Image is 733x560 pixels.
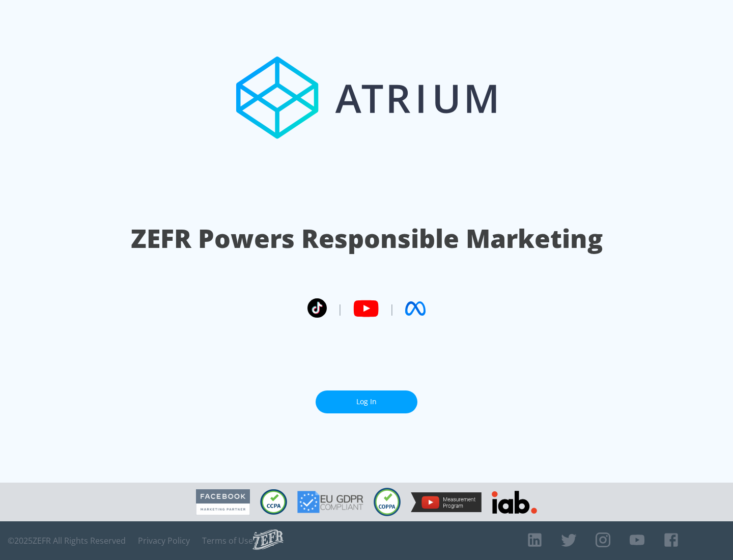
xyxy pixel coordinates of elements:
span: | [389,301,395,316]
img: IAB [492,491,537,514]
img: CCPA Compliant [260,489,287,515]
img: YouTube Measurement Program [411,492,482,512]
img: Facebook Marketing Partner [196,489,250,515]
a: Log In [316,390,417,413]
img: COPPA Compliant [374,488,401,516]
span: © 2025 ZEFR All Rights Reserved [8,536,126,546]
img: GDPR Compliant [297,491,363,513]
span: | [337,301,343,316]
a: Privacy Policy [138,536,190,546]
h1: ZEFR Powers Responsible Marketing [131,221,603,256]
a: Terms of Use [202,536,253,546]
